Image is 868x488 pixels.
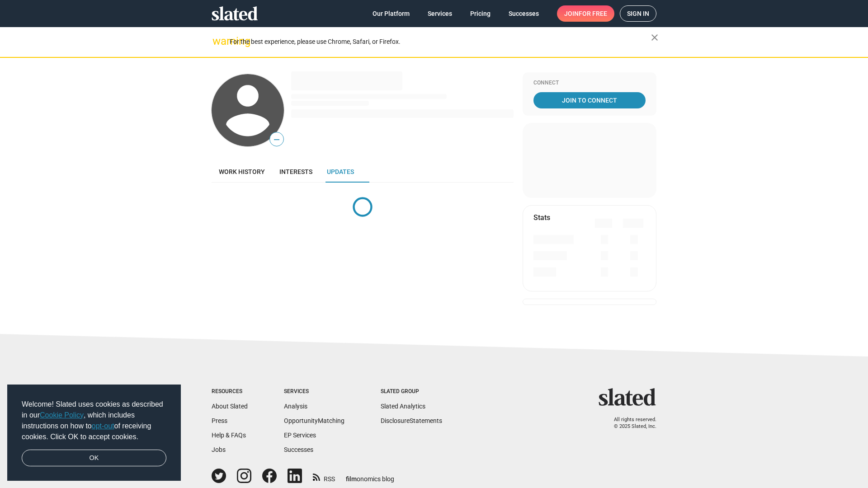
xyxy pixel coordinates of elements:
div: Services [284,388,344,395]
a: Cookie Policy [40,411,84,419]
a: Updates [320,161,361,183]
a: RSS [313,469,335,483]
span: Updates [327,168,354,175]
mat-icon: warning [212,36,223,47]
div: For the best experience, please use Chrome, Safari, or Firefox. [230,36,651,48]
a: DisclosureStatements [381,417,442,424]
a: Sign in [620,5,656,22]
span: Sign in [627,6,649,21]
a: About Slated [212,403,248,410]
span: Work history [219,168,265,175]
a: Interests [272,161,320,183]
span: film [346,475,357,483]
span: Welcome! Slated uses cookies as described in our , which includes instructions on how to of recei... [22,399,166,442]
a: filmonomics blog [346,468,394,483]
p: All rights reserved. © 2025 Slated, Inc. [604,417,656,430]
span: Join To Connect [535,92,644,108]
span: Interests [279,168,312,175]
div: Connect [533,80,646,87]
a: Press [212,417,227,424]
a: Our Platform [365,5,417,22]
a: Joinfor free [557,5,614,22]
a: dismiss cookie message [22,450,166,467]
div: Slated Group [381,388,442,395]
span: Join [564,5,607,22]
a: Successes [501,5,546,22]
mat-icon: close [649,32,660,43]
a: Services [420,5,459,22]
div: cookieconsent [7,385,181,481]
a: Work history [212,161,272,183]
span: Services [428,5,452,22]
span: for free [579,5,607,22]
a: opt-out [92,422,114,430]
a: Help & FAQs [212,432,246,439]
span: Successes [509,5,539,22]
a: Successes [284,446,313,453]
span: Our Platform [373,5,410,22]
mat-card-title: Stats [533,213,550,222]
a: OpportunityMatching [284,417,344,424]
a: Pricing [463,5,498,22]
a: Jobs [212,446,226,453]
a: Analysis [284,403,307,410]
a: Slated Analytics [381,403,425,410]
a: Join To Connect [533,92,646,108]
span: — [270,134,283,145]
a: EP Services [284,432,316,439]
div: Resources [212,388,248,395]
span: Pricing [470,5,491,22]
